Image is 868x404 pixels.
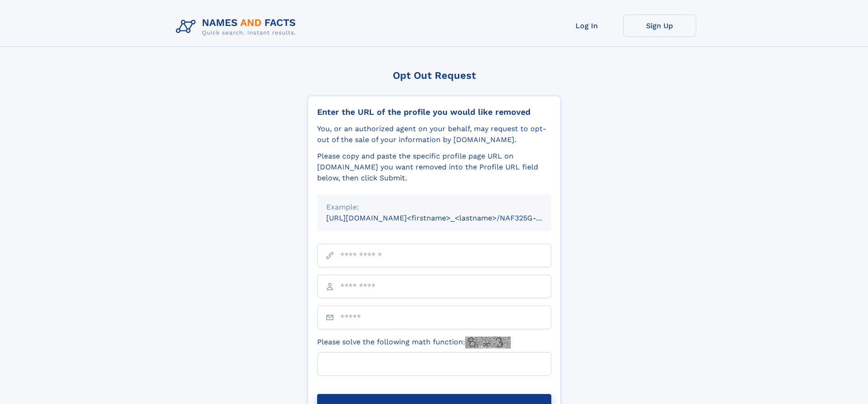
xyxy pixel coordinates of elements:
[172,15,303,39] img: Logo Names and Facts
[326,202,542,213] div: Example:
[317,337,511,348] label: Please solve the following math function:
[326,214,569,222] small: [URL][DOMAIN_NAME]<firstname>_<lastname>/NAF325G-xxxxxxxx
[317,123,551,145] div: You, or an authorized agent on your behalf, may request to opt-out of the sale of your informatio...
[317,107,551,117] div: Enter the URL of the profile you would like removed
[308,70,561,81] div: Opt Out Request
[550,15,623,37] a: Log In
[623,15,696,37] a: Sign Up
[317,151,551,184] div: Please copy and paste the specific profile page URL on [DOMAIN_NAME] you want removed into the Pr...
